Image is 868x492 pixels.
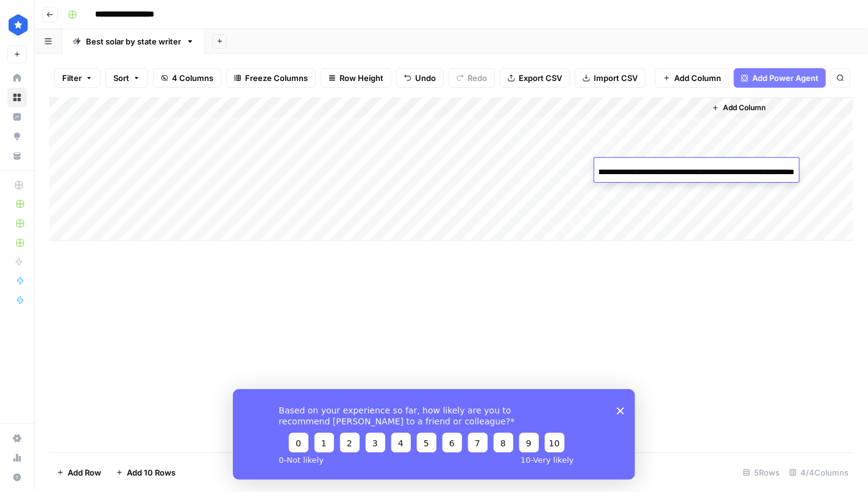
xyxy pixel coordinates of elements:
a: Insights [7,107,27,127]
span: Add Column [723,102,766,113]
span: Freeze Columns [245,72,308,84]
span: Filter [62,72,82,84]
button: Add Column [655,68,729,88]
button: 4 Columns [153,68,221,88]
button: Help + Support [7,468,27,487]
button: Row Height [321,68,391,88]
a: Usage [7,448,27,468]
a: Settings [7,429,27,448]
span: Add Row [68,466,101,479]
button: Redo [449,68,495,88]
button: Undo [396,68,444,88]
span: Import CSV [594,72,638,84]
button: Add 10 Rows [108,463,183,482]
span: Undo [415,72,436,84]
iframe: Survey from AirOps [233,389,635,480]
img: ConsumerAffairs Logo [7,14,29,36]
button: Import CSV [575,68,646,88]
button: Sort [105,68,148,88]
a: Best solar by state writer [62,29,205,54]
button: Workspace: ConsumerAffairs [7,10,27,40]
span: Add 10 Rows [127,466,176,479]
button: Add Power Agent [734,68,826,88]
span: 4 Columns [172,72,213,84]
button: Add Column [707,100,770,116]
span: Export CSV [519,72,562,84]
span: Redo [468,72,487,84]
a: Your Data [7,146,27,166]
button: Add Row [49,463,108,482]
button: Filter [54,68,101,88]
a: Browse [7,88,27,107]
div: Best solar by state writer [86,35,181,47]
div: 5 Rows [738,463,784,482]
a: Opportunities [7,127,27,146]
button: Freeze Columns [226,68,316,88]
a: Home [7,68,27,88]
span: Add Column [674,72,721,84]
span: Row Height [340,72,383,84]
button: Export CSV [500,68,570,88]
span: Sort [113,72,129,84]
span: Add Power Agent [752,72,819,84]
div: 4/4 Columns [784,463,853,482]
